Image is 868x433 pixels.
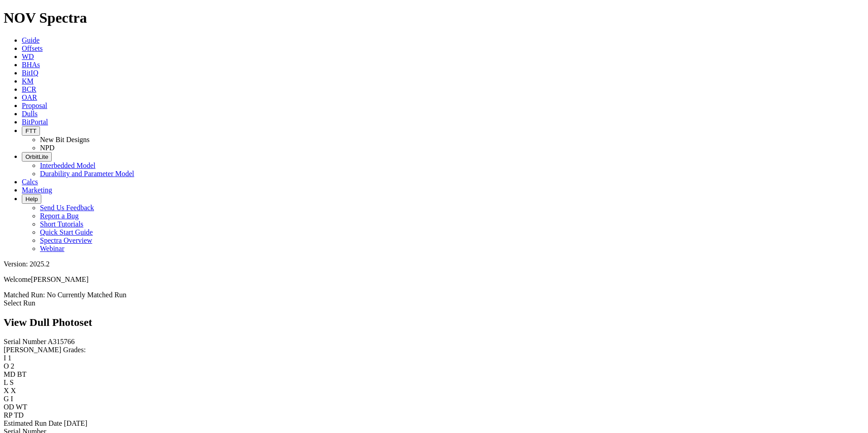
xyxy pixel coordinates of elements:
[48,338,75,345] span: A315766
[4,370,15,378] label: MD
[22,110,38,118] a: Dulls
[4,10,864,26] h1: NOV Spectra
[16,403,27,411] span: WT
[22,93,37,101] a: OAR
[22,186,52,194] a: Marketing
[4,379,8,386] label: L
[22,152,52,162] button: OrbitLite
[4,276,864,284] p: Welcome
[4,411,12,419] label: RP
[4,299,35,307] a: Select Run
[22,194,41,204] button: Help
[4,403,14,411] label: OD
[40,136,89,143] a: New Bit Designs
[4,260,864,268] div: Version: 2025.2
[40,170,134,177] a: Durability and Parameter Model
[11,362,15,370] span: 2
[40,236,92,244] a: Spectra Overview
[4,346,864,354] div: [PERSON_NAME] Grades:
[25,153,48,160] span: OrbitLite
[10,379,14,386] span: S
[40,220,84,228] a: Short Tutorials
[40,162,95,169] a: Interbedded Model
[22,85,36,93] a: BCR
[22,126,40,136] button: FTT
[22,118,48,126] a: BitPortal
[40,144,54,152] a: NPD
[17,370,26,378] span: BT
[40,245,64,252] a: Webinar
[4,387,9,394] label: X
[14,411,24,419] span: TD
[4,316,864,329] h2: View Dull Photoset
[22,61,40,69] a: BHAs
[22,36,39,44] a: Guide
[25,196,38,202] span: Help
[22,77,34,85] a: KM
[4,419,62,427] label: Estimated Run Date
[40,228,93,236] a: Quick Start Guide
[11,395,13,403] span: I
[11,387,16,394] span: X
[31,276,89,283] span: [PERSON_NAME]
[47,291,127,299] span: No Currently Matched Run
[40,204,94,212] a: Send Us Feedback
[4,338,46,345] label: Serial Number
[4,362,9,370] label: O
[22,69,38,77] a: BitIQ
[22,53,34,60] a: WD
[25,128,36,134] span: FTT
[40,212,79,220] a: Report a Bug
[8,354,11,362] span: 1
[4,354,6,362] label: I
[4,395,9,403] label: G
[64,419,88,427] span: [DATE]
[22,102,47,109] a: Proposal
[22,178,38,186] a: Calcs
[4,291,45,299] span: Matched Run:
[22,44,43,52] a: Offsets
